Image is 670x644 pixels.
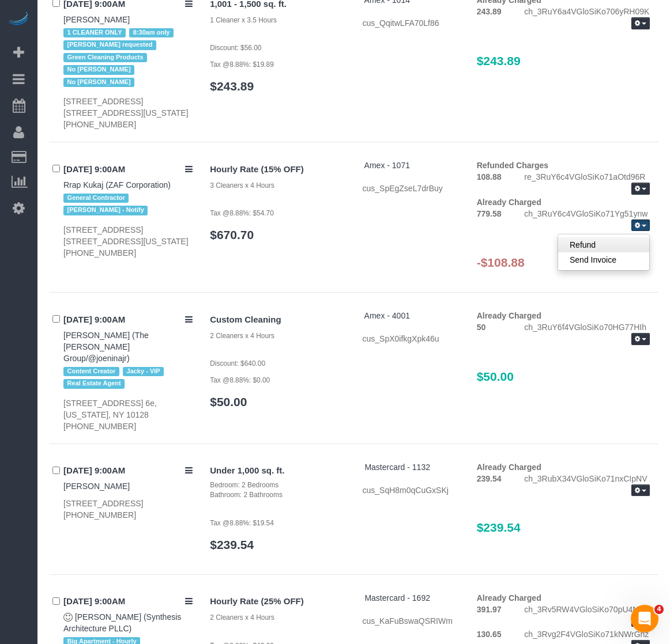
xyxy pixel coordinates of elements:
[63,397,193,432] div: [STREET_ADDRESS] 6e, [US_STATE], NY 10128 [PHONE_NUMBER]
[63,165,193,175] h4: [DATE] 9:00AM
[210,60,274,69] small: Tax @8.88%: $19.89
[364,463,430,472] a: Mastercard - 1132
[477,54,521,67] span: $243.89
[477,593,541,603] strong: Already Charged
[477,605,502,614] strong: 391.97
[477,474,502,483] strong: 239.54
[210,597,345,607] h4: Hourly Rate (25% OFF)
[63,315,193,325] h4: [DATE] 9:00AM
[362,615,459,627] div: cus_KaFuBswaQSRIWm
[210,165,345,175] h4: Hourly Rate (15% OFF)
[63,482,130,491] a: [PERSON_NAME]
[63,78,134,87] span: No [PERSON_NAME]
[477,172,502,181] strong: 108.88
[63,466,193,476] h4: [DATE] 9:00AM
[477,630,502,639] strong: 130.65
[63,194,129,203] span: General Contractor
[63,612,181,633] a: [PERSON_NAME] (Synthesis Architecture PLLC)
[210,181,274,190] small: 3 Cleaners x 4 Hours
[477,209,502,218] strong: 779.58
[631,605,658,632] iframe: Intercom live chat
[210,359,265,368] small: Discount: $640.00
[63,498,193,521] div: [STREET_ADDRESS] [PHONE_NUMBER]
[515,208,658,233] div: ch_3RuY6c4VGloSiKo71Yg51ynw
[558,252,649,267] a: Send Invoice
[477,7,502,16] strong: 243.89
[210,79,254,93] a: $243.89
[63,379,125,388] span: Real Estate Agent
[362,484,459,496] div: cus_SqH8m0qCuGxSKj
[477,463,541,472] strong: Already Charged
[210,332,274,340] small: 2 Cleaners x 4 Hours
[210,490,345,500] div: Bathroom: 2 Bathrooms
[210,480,345,490] div: Bedroom: 2 Bedrooms
[477,161,548,170] strong: Refunded Charges
[558,237,649,252] a: Refund
[477,198,541,207] strong: Already Charged
[477,521,521,534] span: $239.54
[362,183,459,194] div: cus_SpEgZseL7drBuy
[123,367,164,376] span: Jacky - VIP
[63,65,134,74] span: No [PERSON_NAME]
[477,256,650,269] h3: -$108.88
[210,613,274,622] small: 2 Cleaners x 4 Hours
[63,597,193,607] h4: [DATE] 9:00AM
[515,6,658,31] div: ch_3RuY6a4VGloSiKo706yRH09K
[129,28,174,37] span: 8:30am only
[654,605,664,614] span: 4
[477,323,486,332] strong: 50
[210,376,270,384] small: Tax @8.88%: $0.00
[477,311,541,320] strong: Already Charged
[210,44,261,52] small: Discount: $56.00
[63,15,130,24] a: [PERSON_NAME]
[63,25,193,90] div: Tags
[364,161,410,170] a: Amex - 1071
[515,171,658,196] div: re_3RuY6c4VGloSiKo71aOtd96R
[210,228,254,241] a: $670.70
[515,321,658,347] div: ch_3RuY6f4VGloSiKo70HG77HIh
[362,333,459,344] div: cus_SpX0ifkgXpk46u
[210,209,274,217] small: Tax @8.88%: $54.70
[362,17,459,29] div: cus_QqitwLFA70Lf86
[63,191,193,218] div: Tags
[210,466,345,476] h4: Under 1,000 sq. ft.
[63,367,119,376] span: Content Creator
[364,593,430,603] a: Mastercard - 1692
[63,206,148,215] span: [PERSON_NAME] - Notify
[210,315,345,325] h4: Custom Cleaning
[63,96,193,130] div: [STREET_ADDRESS] [STREET_ADDRESS][US_STATE] [PHONE_NUMBER]
[515,473,658,498] div: ch_3RubX34VGloSiKo71nxCIpNV
[63,53,147,62] span: Green Cleaning Products
[63,28,126,37] span: 1 CLEANER ONLY
[63,180,171,190] a: Rrap Kukaj (ZAF Corporation)
[210,519,274,527] small: Tax @8.88%: $19.54
[210,538,254,551] a: $239.54
[63,40,156,50] span: [PERSON_NAME] requested
[7,12,30,28] img: Automaid Logo
[515,604,658,629] div: ch_3Rv5RW4VGloSiKo70pU4NIn7
[63,224,193,259] div: [STREET_ADDRESS] [STREET_ADDRESS][US_STATE] [PHONE_NUMBER]
[210,395,247,408] a: $50.00
[63,331,149,363] a: [PERSON_NAME] (The [PERSON_NAME] Group/@joeninajr)
[364,311,410,320] a: Amex - 4001
[477,370,514,383] span: $50.00
[63,364,193,392] div: Tags
[210,16,277,24] small: 1 Cleaner x 3.5 Hours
